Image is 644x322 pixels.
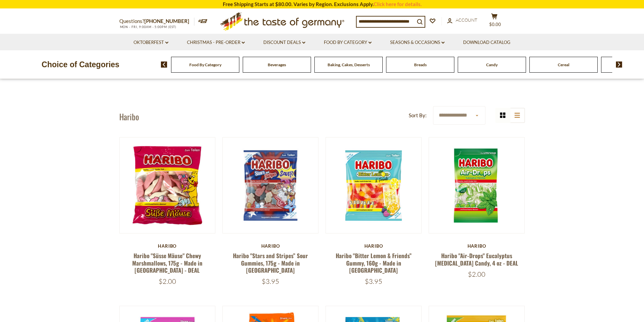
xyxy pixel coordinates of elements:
div: Haribo [119,243,216,249]
a: Candy [486,62,498,67]
span: $3.95 [262,277,279,286]
a: Baking, Cakes, Desserts [328,62,370,67]
a: Breads [414,62,427,67]
a: [PHONE_NUMBER] [144,18,189,24]
a: Beverages [268,62,286,67]
a: Haribo "Air-Drops" Eucalyptus [MEDICAL_DATA] Candy, 4 oz - DEAL [435,251,518,267]
a: Haribo "Bitter Lemon & Friends” Gummy, 160g - Made in [GEOGRAPHIC_DATA] [336,251,412,274]
a: Oktoberfest [134,39,168,46]
a: Cereal [558,62,569,67]
div: Haribo [326,243,422,249]
div: Haribo [429,243,525,249]
a: Seasons & Occasions [390,39,445,46]
a: Food By Category [324,39,372,46]
img: Haribo Stars and Stripes [223,138,318,233]
a: Haribo "Süsse Mäuse" Chewy Marshmallows, 175g - Made in [GEOGRAPHIC_DATA] - DEAL [132,251,202,274]
span: Account [456,17,477,23]
a: Account [447,17,477,24]
img: next arrow [616,61,622,68]
span: $0.00 [489,22,501,27]
img: Haribo Air Drops Eucalyptus Menthol [429,138,525,233]
img: previous arrow [161,61,167,68]
a: Food By Category [189,62,221,67]
img: Haribo "Süsse Mäuse" Chewy Marshmallows, 175g - Made in Germany - DEAL [120,138,215,233]
img: Haribo Bitter Lemon & Friends [326,138,422,233]
span: $2.00 [468,270,485,278]
a: Discount Deals [263,39,305,46]
a: Haribo "Stars and Stripes” Sour Gummies, 175g - Made in [GEOGRAPHIC_DATA] [233,251,308,274]
div: Haribo [222,243,319,249]
span: MON - FRI, 9:00AM - 5:00PM (EST) [119,25,177,29]
a: Christmas - PRE-ORDER [187,39,245,46]
label: Sort By: [409,111,427,120]
button: $0.00 [484,13,505,30]
p: Questions? [119,17,194,26]
span: $3.95 [365,277,382,286]
span: $2.00 [159,277,176,286]
a: Click here for details. [374,1,422,7]
h1: Haribo [119,112,139,122]
a: Download Catalog [463,39,510,46]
